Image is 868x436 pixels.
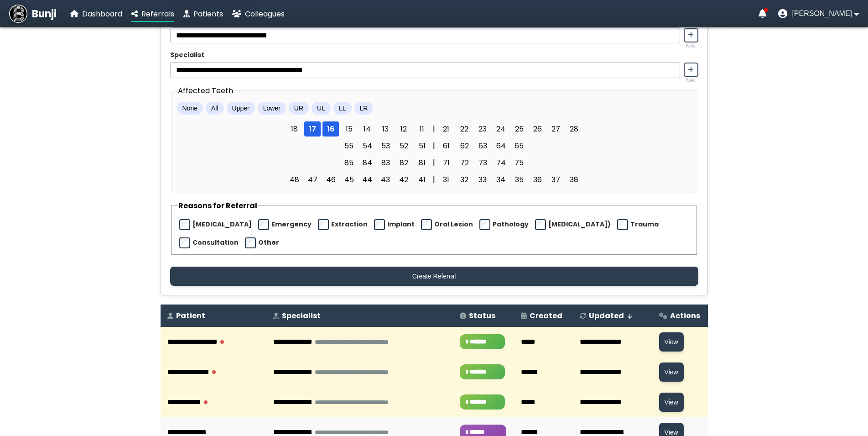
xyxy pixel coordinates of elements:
[778,9,859,18] button: User menu
[131,8,174,20] a: Referrals
[493,121,509,137] span: 24
[547,121,564,137] span: 27
[573,305,652,327] th: Updated
[395,121,412,137] span: 12
[9,5,57,23] a: Bunji
[183,8,223,20] a: Patients
[395,172,412,187] span: 42
[377,155,394,170] span: 83
[192,238,239,247] label: Consultation
[434,220,473,229] label: Oral Lesion
[341,172,357,187] span: 45
[322,172,339,187] span: 46
[514,305,573,327] th: Created
[312,102,331,115] button: UL
[529,121,546,137] span: 26
[414,172,430,187] span: 41
[474,138,491,153] span: 63
[511,138,527,153] span: 65
[341,121,357,137] span: 15
[193,9,223,19] span: Patients
[377,138,394,153] span: 53
[493,172,509,187] span: 34
[630,220,659,229] label: Trauma
[456,172,473,187] span: 32
[438,155,454,170] span: 71
[359,121,375,137] span: 14
[271,220,312,229] label: Emergency
[170,267,698,286] button: Create Referral
[659,332,684,352] button: View
[474,172,491,187] span: 33
[359,138,375,153] span: 54
[474,155,491,170] span: 73
[453,305,514,327] th: Status
[170,50,698,60] label: Specialist
[32,6,57,21] span: Bunji
[566,172,582,187] span: 38
[430,123,438,135] div: |
[232,8,285,20] a: Colleagues
[548,220,611,229] label: [MEDICAL_DATA])
[177,200,258,211] legend: Reasons for Referral
[341,138,357,153] span: 55
[359,155,375,170] span: 84
[82,9,122,19] span: Dashboard
[141,9,174,19] span: Referrals
[304,121,321,137] span: 17
[395,138,412,153] span: 52
[331,220,368,229] label: Extraction
[245,9,285,19] span: Colleagues
[177,85,234,96] legend: Affected Teeth
[192,220,252,229] label: [MEDICAL_DATA]
[430,157,438,168] div: |
[161,305,266,327] th: Patient
[333,102,352,115] button: LL
[286,121,302,137] span: 18
[529,172,546,187] span: 36
[322,121,339,137] span: 16
[652,305,708,327] th: Actions
[474,121,491,137] span: 23
[659,362,684,382] button: View
[566,121,582,137] span: 28
[456,155,473,170] span: 72
[438,172,454,187] span: 31
[438,121,454,137] span: 21
[266,305,453,327] th: Specialist
[456,121,473,137] span: 22
[70,8,122,20] a: Dashboard
[456,138,473,153] span: 62
[414,155,430,170] span: 81
[414,138,430,153] span: 51
[286,172,302,187] span: 48
[414,121,430,137] span: 11
[759,9,767,18] a: Notifications
[395,155,412,170] span: 82
[9,5,27,23] img: Bunji Dental Referral Management
[304,172,321,187] span: 47
[359,172,375,187] span: 44
[387,220,415,229] label: Implant
[177,102,203,115] button: None
[258,102,286,115] button: Lower
[792,10,852,18] span: [PERSON_NAME]
[430,140,438,152] div: |
[493,220,529,229] label: Pathology
[493,155,509,170] span: 74
[659,393,684,412] button: View
[493,138,509,153] span: 64
[227,102,255,115] button: Upper
[341,155,357,170] span: 85
[206,102,224,115] button: All
[354,102,374,115] button: LR
[511,155,527,170] span: 75
[547,172,564,187] span: 37
[377,121,394,137] span: 13
[511,121,527,137] span: 25
[258,238,279,247] label: Other
[438,138,454,153] span: 61
[377,172,394,187] span: 43
[289,102,309,115] button: UR
[511,172,527,187] span: 35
